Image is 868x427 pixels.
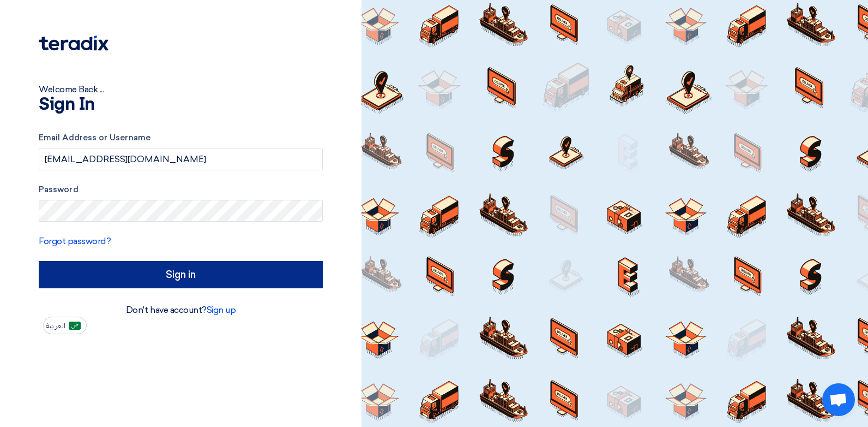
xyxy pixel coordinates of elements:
[39,35,108,51] img: Teradix logo
[39,83,323,96] div: Welcome Back ...
[39,132,323,144] label: Email Address or Username
[69,322,81,330] img: ar-AR.png
[39,236,111,246] a: Forgot password?
[43,317,87,334] button: العربية
[46,322,65,330] span: العربية
[39,149,323,170] input: Enter your business email or username
[39,304,323,317] div: Don't have account?
[39,183,323,196] label: Password
[39,96,323,114] h1: Sign In
[207,305,236,315] a: Sign up
[39,261,323,288] input: Sign in
[822,383,855,416] div: Open chat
